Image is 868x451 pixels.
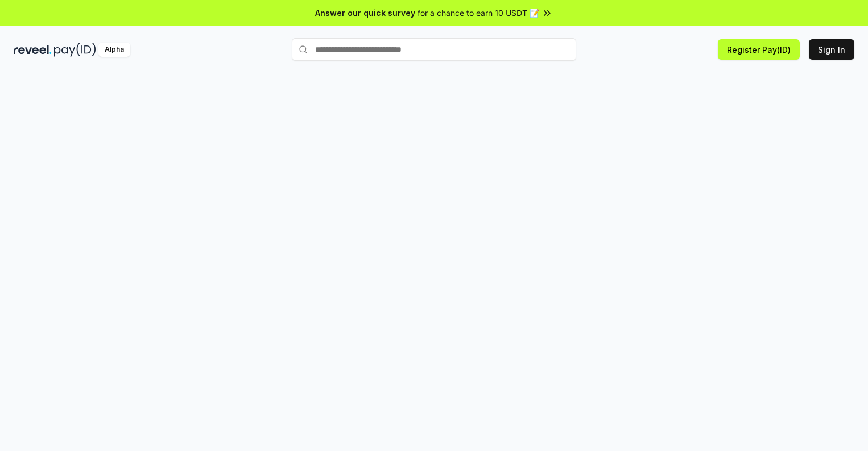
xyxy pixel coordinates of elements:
[14,43,52,57] img: reveel_dark
[98,43,130,57] div: Alpha
[718,39,800,60] button: Register Pay(ID)
[809,39,854,60] button: Sign In
[418,7,539,19] span: for a chance to earn 10 USDT 📝
[315,7,415,19] span: Answer our quick survey
[54,43,96,57] img: pay_id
